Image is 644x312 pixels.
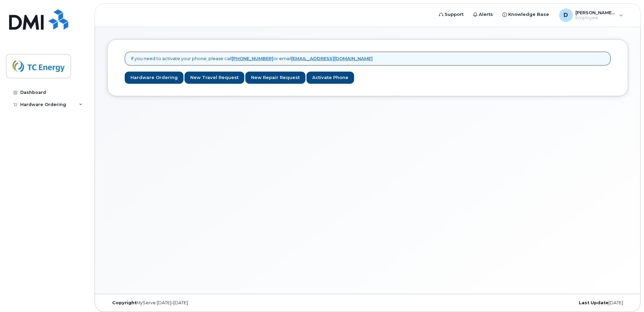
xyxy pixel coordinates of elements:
a: New Travel Request [184,72,244,84]
div: [DATE] [454,300,628,306]
a: [EMAIL_ADDRESS][DOMAIN_NAME] [291,56,373,61]
a: Hardware Ordering [125,72,183,84]
div: MyServe [DATE]–[DATE] [107,300,281,306]
a: Activate Phone [306,72,354,84]
strong: Copyright [112,300,137,305]
p: If you need to activate your phone, please call or email [131,55,373,62]
a: [PHONE_NUMBER] [232,56,273,61]
strong: Last Update [579,300,609,305]
a: New Repair Request [245,72,305,84]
